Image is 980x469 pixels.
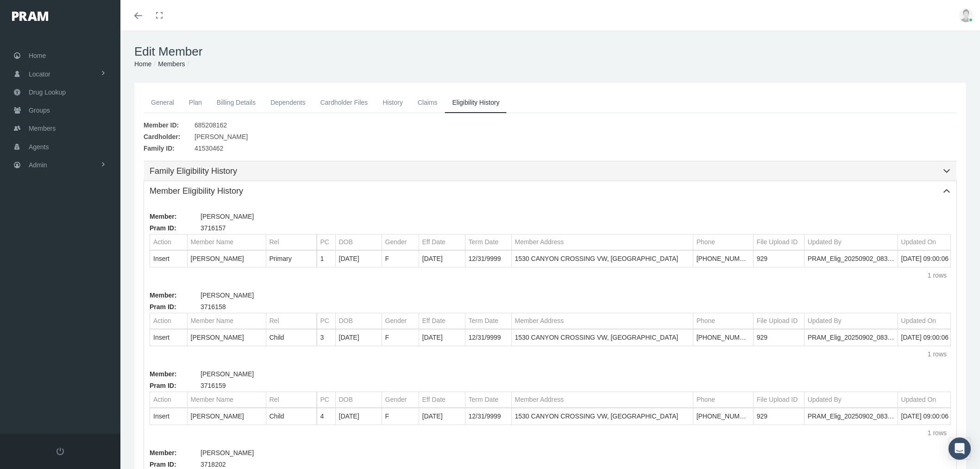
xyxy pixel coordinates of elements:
td: Column Eff Date [419,313,465,329]
td: Column Term Date [465,392,511,408]
td: F [382,409,419,425]
td: Column Member Address [511,234,693,250]
div: Phone [697,395,715,404]
a: Home [134,60,151,68]
div: Eff Date [422,238,446,247]
div: Rel [270,317,279,325]
td: Primary [266,251,317,267]
div: Action [153,317,171,325]
div: Eff Date [422,317,446,325]
div: Member Address [515,317,564,325]
div: Phone [697,238,715,247]
a: Plan [182,92,209,113]
div: Data grid [150,234,951,283]
a: Dependents [263,92,313,113]
td: 3 [317,330,335,346]
span: Locator [29,65,50,83]
span: Family ID: [144,143,190,154]
td: Column File Upload ID [753,313,804,329]
td: Column Gender [382,313,419,329]
td: Insert [150,330,187,346]
td: PRAM_Elig_20250902_0836.txt [804,251,898,267]
td: 1 [317,251,335,267]
td: Column Updated By [804,234,898,250]
td: Column Member Name [187,234,266,250]
td: [DATE] [335,251,382,267]
td: [DATE] [419,330,465,346]
td: [DATE] [335,409,382,425]
div: PC [320,238,329,247]
span: Groups [29,101,50,119]
td: F [382,251,419,267]
td: 929 [753,409,804,425]
div: Phone [697,317,715,325]
div: Action [153,395,171,404]
td: [PHONE_NUMBER] [693,251,753,267]
td: Column Gender [382,234,419,250]
div: Updated By [808,317,842,325]
div: Data grid [150,313,951,362]
div: Rel [270,395,279,404]
div: PC [320,395,329,404]
span: Cardholder: [144,131,190,143]
td: 929 [753,251,804,267]
span: Pram ID: [150,380,196,392]
span: Member: [150,211,196,222]
span: Members [29,120,56,137]
td: 12/31/9999 [465,251,511,267]
a: Eligibility History [445,92,507,113]
td: PRAM_Elig_20250902_0836.txt [804,330,898,346]
span: [PERSON_NAME] [201,290,254,301]
div: Member Address [515,395,564,404]
td: Column Member Name [187,392,266,408]
span: Home [29,47,46,64]
div: File Upload ID [757,395,798,404]
div: Eff Date [422,395,446,404]
div: Gender [385,317,407,325]
div: Member Address [515,238,564,247]
td: [DATE] 09:00:06 [898,251,972,267]
td: [DATE] 09:00:06 [898,409,972,425]
span: Pram ID: [150,301,196,313]
div: DOB [339,395,353,404]
td: Child [266,330,317,346]
td: [DATE] [335,330,382,346]
td: [DATE] [419,251,465,267]
td: [PERSON_NAME] [187,409,266,425]
td: PRAM_Elig_20250902_0836.txt [804,409,898,425]
td: Column PC [317,313,335,329]
div: Gender [385,395,407,404]
td: Column Phone [693,234,753,250]
span: Drug Lookup [29,83,66,101]
td: Column Updated By [804,313,898,329]
td: 12/31/9999 [465,409,511,425]
td: Column Action [150,234,187,250]
div: DOB [339,317,353,325]
td: Column Rel [266,392,317,408]
div: File Upload ID [757,238,798,247]
div: Family Eligibility History [150,165,951,177]
div: Open Intercom Messenger [949,437,971,460]
td: Column PC [317,234,335,250]
div: 1 rows [928,429,947,437]
span: [PERSON_NAME] [201,368,254,380]
div: Term Date [469,238,499,247]
div: Member Name [191,395,234,404]
a: General [144,92,182,113]
td: [PHONE_NUMBER] [693,330,753,346]
td: [PERSON_NAME] [187,251,266,267]
td: Column Updated On [898,234,972,250]
td: Column Updated By [804,392,898,408]
td: Insert [150,251,187,267]
td: 12/31/9999 [465,330,511,346]
td: [DATE] [419,409,465,425]
span: Member: [150,290,196,301]
td: Column Updated On [898,313,972,329]
div: 1 rows [928,272,947,279]
span: Agents [29,138,49,156]
td: Column Member Address [511,392,693,408]
td: [DATE] 09:00:06 [898,330,972,346]
td: F [382,330,419,346]
td: Column DOB [335,392,382,408]
div: Updated On [901,317,936,325]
